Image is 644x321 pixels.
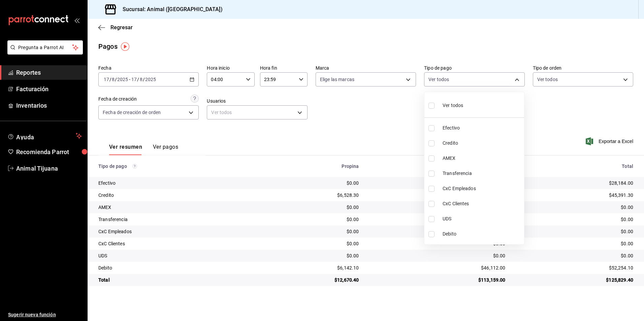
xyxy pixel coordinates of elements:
span: Credito [443,140,521,147]
span: AMEX [443,155,521,162]
span: Transferencia [443,170,521,177]
img: Tooltip marker [121,42,129,51]
span: Debito [443,230,521,238]
span: Ver todos [443,102,463,109]
span: UDS [443,215,521,222]
span: Efectivo [443,124,521,132]
span: CxC Empleados [443,185,521,192]
span: CxC Clientes [443,200,521,207]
